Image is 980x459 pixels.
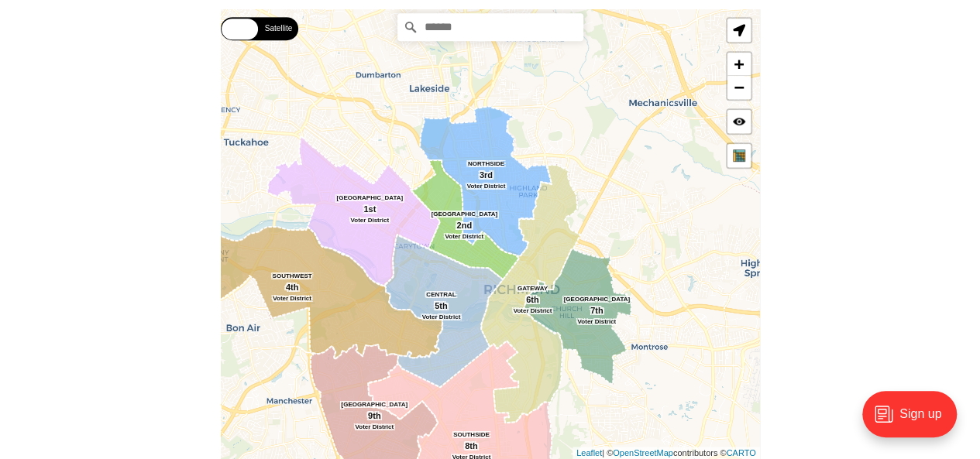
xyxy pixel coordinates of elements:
[849,383,980,459] iframe: portal-trigger
[727,53,751,76] a: Zoom in
[726,448,755,457] a: CARTO
[727,19,751,42] a: Show me where I am
[727,76,751,99] a: Zoom out
[397,13,583,41] input: Search
[613,448,673,457] a: OpenStreetMap
[260,17,298,40] label: Satellite
[576,448,602,457] a: Leaflet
